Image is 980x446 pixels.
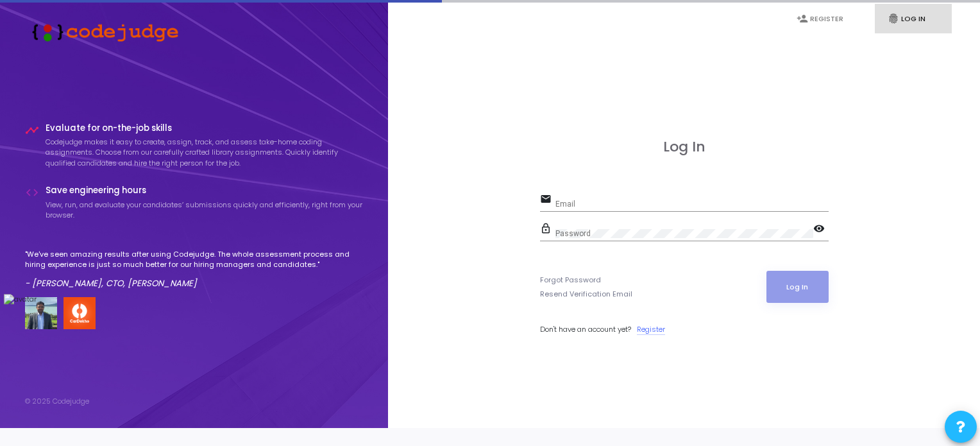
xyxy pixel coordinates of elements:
[875,4,952,34] a: fingerprintLog In
[4,294,37,305] img: avatar
[766,271,829,303] button: Log In
[540,222,555,237] mat-icon: lock_outline
[813,222,829,237] mat-icon: visibility
[540,324,631,334] span: Don't have an account yet?
[540,289,632,300] a: Resend Verification Email
[540,193,555,208] mat-icon: email
[25,297,57,329] img: user image
[888,13,899,24] i: fingerprint
[540,139,829,155] h3: Log In
[25,396,89,407] div: © 2025 Codejudge
[25,249,364,270] p: "We've seen amazing results after using Codejudge. The whole assessment process and hiring experi...
[46,123,364,133] h4: Evaluate for on-the-job skills
[25,185,39,200] i: code
[46,137,364,169] p: Codejudge makes it easy to create, assign, track, and assess take-home coding assignments. Choose...
[637,324,665,335] a: Register
[540,275,601,286] a: Forgot Password
[25,277,197,289] em: - [PERSON_NAME], CTO, [PERSON_NAME]
[63,297,96,329] img: company-logo
[46,185,364,196] h4: Save engineering hours
[25,123,39,137] i: timeline
[797,13,808,24] i: person_add
[555,200,829,209] input: Email
[46,200,364,221] p: View, run, and evaluate your candidates’ submissions quickly and efficiently, right from your bro...
[784,4,861,34] a: person_addRegister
